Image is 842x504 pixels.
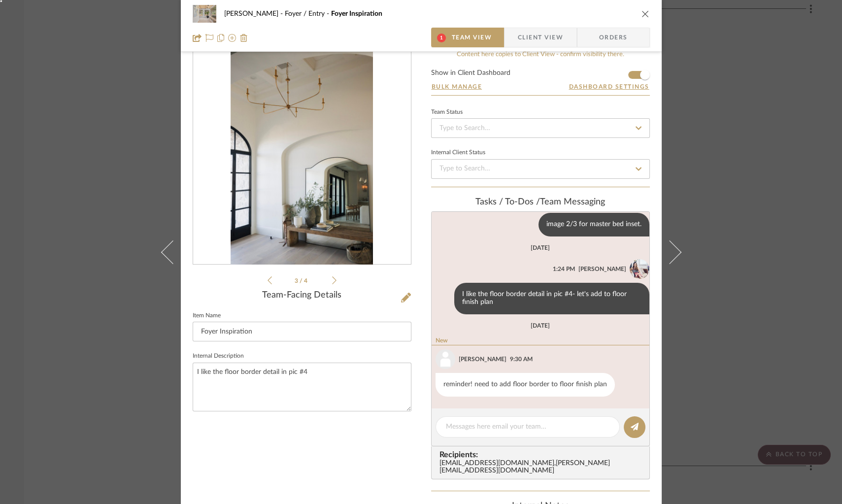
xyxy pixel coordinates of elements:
div: Team-Facing Details [193,290,411,301]
span: Tasks / To-Dos / [475,198,540,206]
img: 34218a70-1767-4012-9074-9be83c7ce4f1_436x436.jpg [231,51,373,265]
input: Type to Search… [431,118,650,138]
div: reminder! need to add floor border to floor finish plan [436,373,615,397]
span: 1 [437,34,446,42]
div: 9:30 AM [510,355,533,364]
div: team Messaging [431,197,650,208]
div: [EMAIL_ADDRESS][DOMAIN_NAME] , [PERSON_NAME][EMAIL_ADDRESS][DOMAIN_NAME] [439,460,645,475]
button: Dashboard Settings [569,82,650,91]
span: Orders [588,28,639,47]
img: Remove from project [240,34,248,42]
div: 2 [193,51,411,265]
div: [PERSON_NAME] [578,265,626,273]
div: 1:24 PM [553,265,575,273]
img: 443c1879-fc31-41c6-898d-8c8e9b8df45c.jpg [630,259,649,279]
button: Bulk Manage [431,82,483,91]
span: Team View [452,28,492,47]
div: image 2/3 for master bed inset. [539,213,649,236]
div: Content here copies to Client View - confirm visibility there. [431,50,650,60]
label: Internal Description [193,354,244,359]
div: New [432,337,653,345]
input: Enter Item Name [193,322,411,341]
div: [DATE] [531,244,550,251]
span: / [300,278,304,284]
label: Item Name [193,313,221,318]
div: Team Status [431,110,463,115]
span: Foyer Inspiration [331,10,382,17]
img: 517860cc-bd99-419a-b282-458203b0a8e6_48x40.jpg [193,4,216,24]
button: close [641,9,650,18]
span: [PERSON_NAME] [224,10,285,17]
span: Client View [518,28,563,47]
span: Foyer / Entry [285,10,331,17]
span: Recipients: [439,450,645,459]
img: user_avatar.png [436,349,455,369]
span: 3 [295,278,300,284]
div: I like the floor border detail in pic #4- let's add to floor finish plan [454,283,649,314]
span: 4 [304,278,309,284]
div: Internal Client Status [431,150,485,155]
input: Type to Search… [431,159,650,179]
div: [DATE] [531,322,550,329]
div: [PERSON_NAME] [459,355,506,364]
